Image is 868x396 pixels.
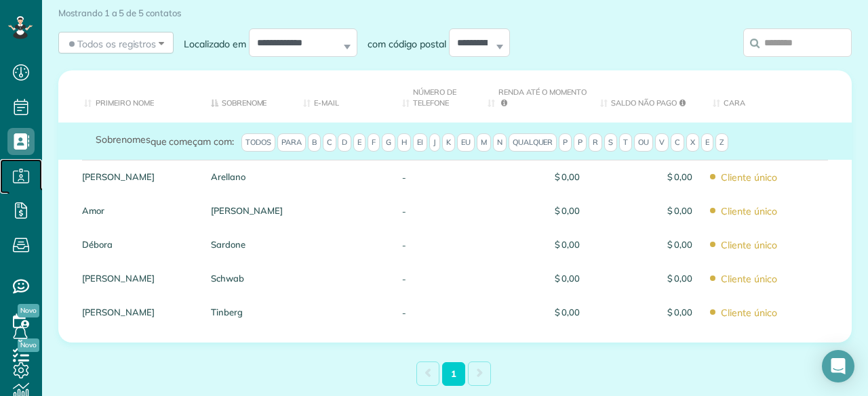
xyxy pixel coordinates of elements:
[368,37,446,49] font: com código postal
[667,239,693,250] font: $ 0,00
[721,239,777,251] font: Cliente único
[719,137,724,147] font: Z
[705,137,709,147] font: E
[211,273,244,284] font: Schwab
[442,362,465,386] a: 1
[703,70,852,122] th: Tipo: ative para classificar a coluna em ordem crescente
[211,171,245,182] font: Arellano
[82,172,191,181] a: [PERSON_NAME]
[497,137,502,147] font: N
[822,350,854,382] div: Open Intercom Messenger
[58,70,201,122] th: Primeiro nome: ative para classificar a coluna em ordem crescente
[721,273,777,285] font: Cliente único
[201,70,294,122] th: Sobrenome: ative para classificar a coluna em ordem decrescente
[82,307,155,317] font: [PERSON_NAME]
[211,307,283,317] a: Tinberg
[211,240,283,249] a: Sardone
[690,137,695,147] font: X
[402,206,406,217] font: -
[392,70,477,122] th: Número de telefone: ative para classificar a coluna em ordem crescente
[82,206,191,215] a: Amor
[623,137,628,147] font: T
[77,38,156,50] font: Todos os registros
[96,133,151,146] font: Sobrenomes
[593,137,598,147] font: R
[402,273,406,284] font: -
[211,273,283,283] a: Schwab
[555,307,580,317] font: $ 0,00
[58,7,181,18] font: Mostrando 1 a 5 de 5 contatos
[477,70,590,122] th: Renda até o momento: ative para classificar a coluna em ordem crescente
[402,240,406,250] font: -
[82,239,113,250] font: Débora
[151,135,234,147] font: que começam com:
[82,273,191,283] a: [PERSON_NAME]
[413,87,456,108] font: Número de telefone
[724,98,745,108] font: Cara
[82,171,155,182] font: [PERSON_NAME]
[667,205,693,216] font: $ 0,00
[555,205,580,216] font: $ 0,00
[590,70,703,122] th: Saldo não pago: ative para classificar a coluna em ordem crescente
[82,240,191,249] a: Débora
[211,205,283,216] font: [PERSON_NAME]
[82,273,155,284] font: [PERSON_NAME]
[513,137,553,147] font: QUALQUER
[372,137,376,147] font: F
[82,205,104,216] font: Amor
[82,307,191,317] a: [PERSON_NAME]
[211,307,243,317] font: Tinberg
[481,137,487,147] font: M
[498,87,586,97] font: Renda até o momento
[386,137,391,147] font: G
[721,307,777,319] font: Cliente único
[667,171,693,182] font: $ 0,00
[675,137,680,147] font: C
[402,172,406,183] font: -
[211,239,245,250] font: Sardone
[211,172,283,181] a: Arellano
[721,205,777,217] font: Cliente único
[293,70,392,122] th: E-mail: ative para classificar a coluna em ordem crescente
[222,98,267,108] font: Sobrenome
[461,137,471,147] font: eu
[401,137,407,147] font: H
[446,137,451,147] font: K
[721,171,777,183] font: Cliente único
[563,137,568,147] font: P
[659,137,665,147] font: V
[433,137,436,147] font: J
[342,137,347,147] font: D
[245,137,271,147] font: Todos
[667,273,693,284] font: $ 0,00
[638,137,649,147] font: OU
[578,137,583,147] font: P
[555,273,580,284] font: $ 0,00
[314,98,339,108] font: E-mail
[184,37,246,49] font: Localizado em
[402,307,406,318] font: -
[608,137,613,147] font: S
[312,137,317,147] font: B
[357,137,361,147] font: E
[555,171,580,182] font: $ 0,00
[96,98,154,108] font: Primeiro nome
[555,239,580,250] font: $ 0,00
[451,368,456,379] font: 1
[20,306,37,315] font: Novo
[667,307,693,317] font: $ 0,00
[327,137,332,147] font: C
[211,206,283,215] a: [PERSON_NAME]
[281,137,302,147] font: PARA
[611,98,676,108] font: Saldo não pago
[417,137,423,147] font: Ei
